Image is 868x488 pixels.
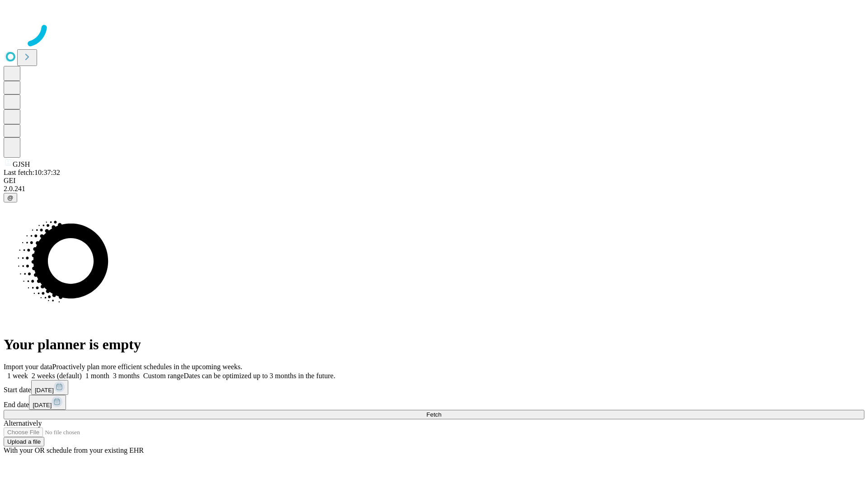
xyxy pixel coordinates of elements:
[33,402,52,408] span: [DATE]
[52,363,242,371] span: Proactively plan more efficient schedules in the upcoming weeks.
[184,372,335,380] span: Dates can be optimized up to 3 months in the future.
[4,177,864,185] div: GEI
[143,372,184,380] span: Custom range
[13,160,30,168] span: GJSH
[32,372,82,380] span: 2 weeks (default)
[85,372,109,380] span: 1 month
[4,185,864,193] div: 2.0.241
[4,419,42,427] span: Alternatively
[7,372,28,380] span: 1 week
[4,193,17,202] button: @
[35,387,54,394] span: [DATE]
[4,380,864,395] div: Start date
[426,411,441,418] span: Fetch
[4,395,864,410] div: End date
[113,372,140,380] span: 3 months
[4,169,60,176] span: Last fetch: 10:37:32
[7,194,14,201] span: @
[4,363,52,371] span: Import your data
[4,446,144,454] span: With your OR schedule from your existing EHR
[29,395,66,410] button: [DATE]
[4,336,864,353] h1: Your planner is empty
[31,380,68,395] button: [DATE]
[4,410,864,419] button: Fetch
[4,437,44,446] button: Upload a file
